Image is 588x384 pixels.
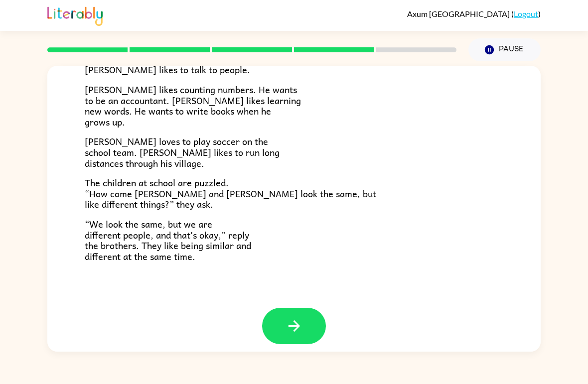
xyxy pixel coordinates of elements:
span: “We look the same, but we are different people, and that's okay,” reply the brothers. They like b... [85,217,251,263]
div: ( ) [407,9,541,18]
span: Axum [GEOGRAPHIC_DATA] [407,9,511,18]
span: [PERSON_NAME] likes counting numbers. He wants to be an accountant. [PERSON_NAME] likes learning ... [85,82,301,129]
button: Pause [468,38,541,61]
a: Logout [514,9,538,18]
span: The children at school are puzzled. “How come [PERSON_NAME] and [PERSON_NAME] look the same, but ... [85,175,376,211]
img: Literably [47,4,103,26]
span: [PERSON_NAME] loves to play soccer on the school team. [PERSON_NAME] likes to run long distances ... [85,134,280,170]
